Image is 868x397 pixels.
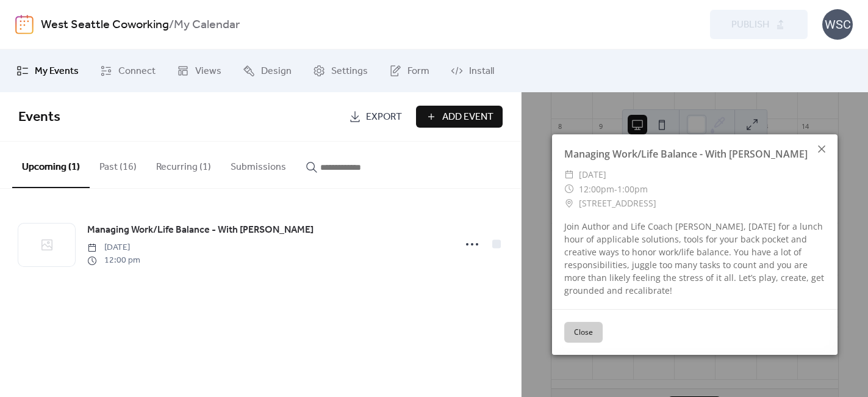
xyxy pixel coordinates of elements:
button: Submissions [221,142,296,187]
span: Connect [118,64,156,79]
span: Managing Work/Life Balance - With [PERSON_NAME] [87,223,314,238]
a: Design [234,54,301,87]
a: Managing Work/Life Balance - With [PERSON_NAME] [87,222,314,238]
a: Export [340,106,411,128]
div: Managing Work/Life Balance - With [PERSON_NAME] [552,147,838,161]
span: Add Event [442,110,493,125]
div: ​ [564,167,574,182]
a: Install [442,54,503,87]
span: 1:00pm [617,183,648,195]
span: 12:00 pm [87,254,140,267]
button: Upcoming (1) [12,142,90,188]
div: ​ [564,196,574,211]
a: West Seattle Coworking [41,13,169,37]
b: / [169,13,174,37]
span: 12:00pm [579,183,614,195]
span: [DATE] [87,241,140,254]
div: Join Author and Life Coach [PERSON_NAME], [DATE] for a lunch hour of applicable solutions, tools ... [552,220,838,297]
span: - [614,183,617,195]
span: [DATE] [579,167,606,182]
a: Connect [91,54,165,87]
span: [STREET_ADDRESS] [579,196,656,211]
a: Views [168,54,231,87]
b: My Calendar [174,13,240,37]
span: Export [366,110,402,125]
span: Views [195,64,221,79]
span: Form [407,64,429,79]
button: Past (16) [90,142,146,187]
img: logo [15,15,34,34]
span: Install [469,64,494,79]
span: Design [261,64,292,79]
div: WSC [822,9,853,40]
span: My Events [35,64,79,79]
button: Close [564,322,603,343]
div: ​ [564,182,574,197]
span: Settings [331,64,368,79]
a: Settings [304,54,377,87]
a: My Events [7,54,88,87]
button: Recurring (1) [146,142,221,187]
a: Form [380,54,439,87]
span: Events [18,104,60,131]
button: Add Event [416,106,503,128]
